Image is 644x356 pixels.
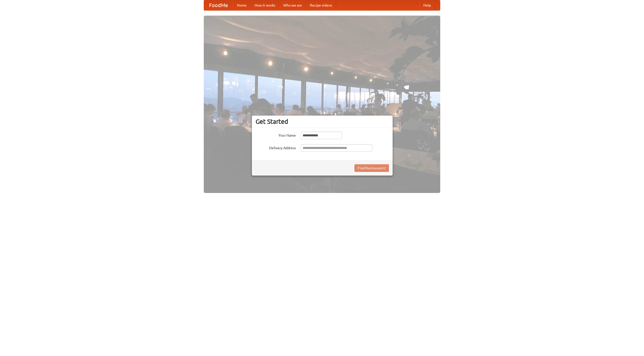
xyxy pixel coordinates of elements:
a: Recipe videos [306,0,336,10]
a: Help [419,0,435,10]
label: Your Name [256,132,296,138]
button: Find Restaurants! [354,164,389,172]
a: Who we are [279,0,306,10]
h3: Get Started [256,118,389,125]
a: FoodMe [204,0,233,10]
label: Delivery Address [256,144,296,150]
a: How it works [251,0,279,10]
a: Home [233,0,251,10]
